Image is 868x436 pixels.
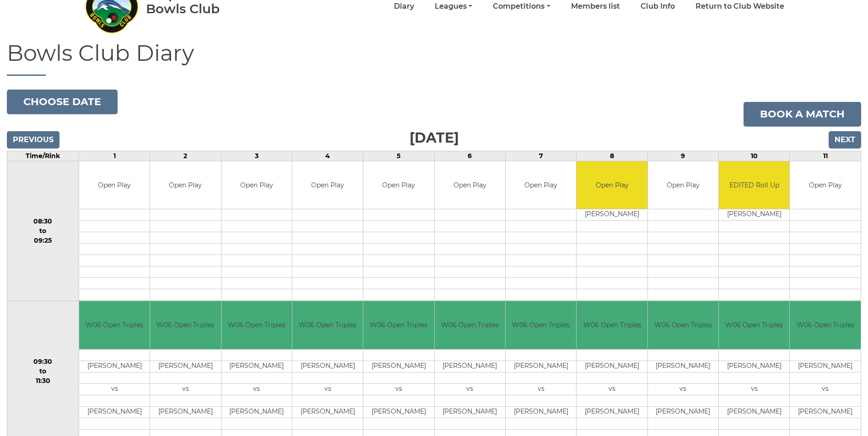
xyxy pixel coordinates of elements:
td: [PERSON_NAME] [790,406,861,418]
td: [PERSON_NAME] [435,406,505,418]
td: vs [435,383,505,395]
input: Next [829,131,861,149]
td: Open Play [790,161,861,209]
td: vs [577,383,647,395]
input: Previous [7,131,59,149]
td: [PERSON_NAME] [719,406,789,418]
td: Open Play [435,161,505,209]
td: [PERSON_NAME] [719,361,789,372]
button: Choose date [7,90,118,114]
td: 4 [292,151,363,161]
td: 8 [577,151,647,161]
td: Open Play [648,161,718,209]
td: 10 [719,151,790,161]
td: Open Play [506,161,576,209]
h1: Bowls Club Diary [7,41,861,76]
td: EDITED Roll Up [719,161,789,209]
td: [PERSON_NAME] [648,361,718,372]
td: [PERSON_NAME] [221,361,292,372]
td: 08:30 to 09:25 [7,161,79,301]
td: [PERSON_NAME] [577,406,647,418]
td: [PERSON_NAME] [363,361,434,372]
td: vs [221,383,292,395]
td: vs [292,383,363,395]
td: W06 Open Triples [577,301,647,349]
td: [PERSON_NAME] [719,209,789,221]
td: Open Play [150,161,221,209]
td: [PERSON_NAME] [363,406,434,418]
a: Club Info [641,1,675,11]
td: vs [719,383,789,395]
td: vs [363,383,434,395]
td: vs [790,383,861,395]
a: Book a match [744,102,861,127]
td: [PERSON_NAME] [648,406,718,418]
td: W06 Open Triples [648,301,718,349]
td: W06 Open Triples [506,301,576,349]
td: [PERSON_NAME] [79,406,150,418]
td: 9 [647,151,718,161]
td: W06 Open Triples [790,301,861,349]
td: W06 Open Triples [719,301,789,349]
td: [PERSON_NAME] [292,361,363,372]
td: [PERSON_NAME] [577,361,647,372]
td: W06 Open Triples [221,301,292,349]
td: [PERSON_NAME] [150,361,221,372]
td: Time/Rink [7,151,79,161]
td: 1 [79,151,150,161]
td: Open Play [577,161,647,209]
td: 3 [221,151,292,161]
td: vs [150,383,221,395]
td: W06 Open Triples [292,301,363,349]
td: W06 Open Triples [363,301,434,349]
td: Open Play [221,161,292,209]
td: vs [79,383,150,395]
td: W06 Open Triples [79,301,150,349]
td: [PERSON_NAME] [79,361,150,372]
td: vs [506,383,576,395]
a: Competitions [493,1,550,11]
td: vs [648,383,718,395]
td: [PERSON_NAME] [506,361,576,372]
a: Members list [571,1,620,11]
td: Open Play [363,161,434,209]
td: [PERSON_NAME] [221,406,292,418]
td: [PERSON_NAME] [577,209,647,221]
td: [PERSON_NAME] [435,361,505,372]
a: Leagues [435,1,472,11]
td: Open Play [292,161,363,209]
td: Open Play [79,161,150,209]
td: 5 [363,151,434,161]
td: W06 Open Triples [435,301,505,349]
td: 6 [434,151,505,161]
a: Diary [394,1,414,11]
td: 7 [506,151,577,161]
a: Return to Club Website [695,1,784,11]
td: [PERSON_NAME] [292,406,363,418]
td: [PERSON_NAME] [150,406,221,418]
td: [PERSON_NAME] [506,406,576,418]
td: 2 [150,151,221,161]
td: [PERSON_NAME] [790,361,861,372]
td: 11 [790,151,861,161]
td: W06 Open Triples [150,301,221,349]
